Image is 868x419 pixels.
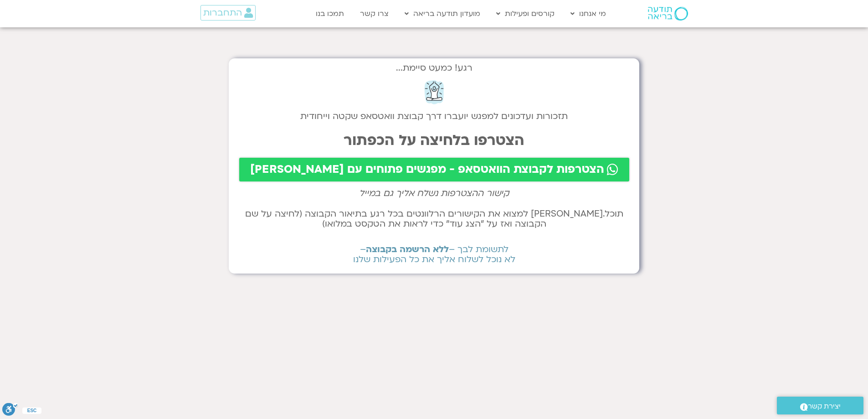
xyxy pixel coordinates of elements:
h2: לתשומת לבך – – לא נוכל לשלוח אליך את כל הפעילות שלנו [238,244,630,264]
img: תודעה בריאה [648,7,688,21]
a: צרו קשר [355,5,393,22]
span: הצטרפות לקבוצת הוואטסאפ - מפגשים פתוחים עם [PERSON_NAME] [250,163,604,176]
a: מי אנחנו [566,5,611,22]
span: יצירת קשר [808,400,841,413]
a: יצירת קשר [777,397,863,414]
span: התחברות [203,8,242,18]
a: התחברות [200,5,256,21]
a: קורסים ופעילות [492,5,559,22]
h2: רגע! כמעט סיימת... [238,67,630,68]
a: הצטרפות לקבוצת הוואטסאפ - מפגשים פתוחים עם [PERSON_NAME] [239,158,629,181]
a: תמכו בנו [311,5,349,22]
h2: תוכל.[PERSON_NAME] למצוא את הקישורים הרלוונטים בכל רגע בתיאור הקבוצה (לחיצה על שם הקבוצה ואז על ״... [238,209,630,229]
h2: תזכורות ועדכונים למפגש יועברו דרך קבוצת וואטסאפ שקטה וייחודית [238,111,630,121]
a: מועדון תודעה בריאה [400,5,485,22]
b: ללא הרשמה בקבוצה [366,243,449,255]
h2: הצטרפו בלחיצה על הכפתור [238,132,630,149]
h2: קישור ההצטרפות נשלח אליך גם במייל [238,188,630,198]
